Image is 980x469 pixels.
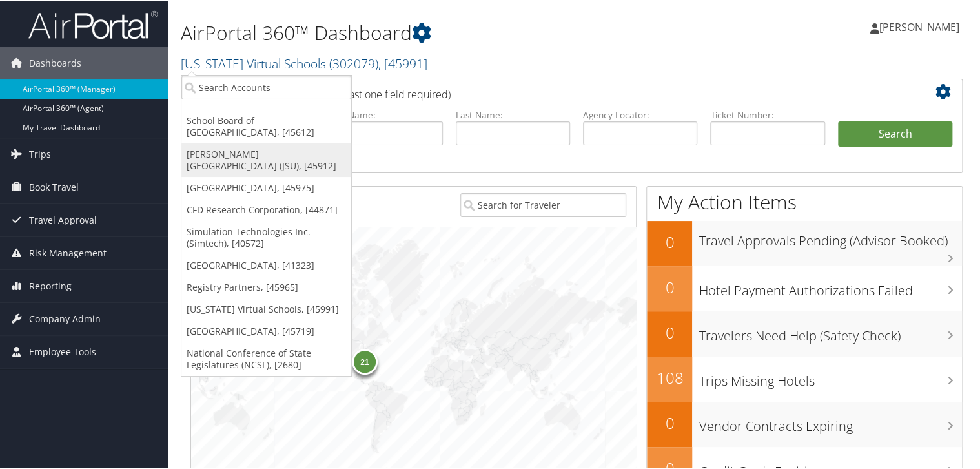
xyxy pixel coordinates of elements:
[647,220,962,265] a: 0Travel Approvals Pending (Advisor Booked)
[838,120,952,146] button: Search
[699,364,962,389] h3: Trips Missing Hotels
[181,341,351,375] a: National Conference of State Legislatures (NCSL), [2680]
[879,19,959,33] span: [PERSON_NAME]
[29,236,107,268] span: Risk Management
[699,274,962,298] h3: Hotel Payment Authorizations Failed
[28,8,158,39] img: airportal-logo.png
[583,107,697,120] label: Agency Locator:
[181,109,351,142] a: School Board of [GEOGRAPHIC_DATA], [45612]
[460,192,626,216] input: Search for Traveler
[647,355,962,401] a: 108Trips Missing Hotels
[647,187,962,214] h1: My Action Items
[181,297,351,319] a: [US_STATE] Virtual Schools, [45991]
[327,86,451,100] span: (at least one field required)
[29,203,97,235] span: Travel Approval
[201,80,888,102] h2: Airtinerary Lookup
[181,74,351,98] input: Search Accounts
[647,230,692,252] h2: 0
[181,319,351,341] a: [GEOGRAPHIC_DATA], [45719]
[181,253,351,275] a: [GEOGRAPHIC_DATA], [41323]
[29,170,79,202] span: Book Travel
[647,401,962,446] a: 0Vendor Contracts Expiring
[647,310,962,355] a: 0Travelers Need Help (Safety Check)
[352,348,378,373] div: 21
[647,366,692,388] h2: 108
[456,107,570,120] label: Last Name:
[328,107,442,120] label: First Name:
[647,275,692,297] h2: 0
[699,224,962,249] h3: Travel Approvals Pending (Advisor Booked)
[378,54,427,71] span: , [ 45991 ]
[181,275,351,297] a: Registry Partners, [45965]
[647,411,692,433] h2: 0
[647,265,962,310] a: 0Hotel Payment Authorizations Failed
[181,220,351,253] a: Simulation Technologies Inc. (Simtech), [40572]
[329,54,378,71] span: ( 302079 )
[181,18,708,45] h1: AirPortal 360™ Dashboard
[710,107,824,120] label: Ticket Number:
[181,198,351,220] a: CFD Research Corporation, [44871]
[699,410,962,434] h3: Vendor Contracts Expiring
[181,142,351,176] a: [PERSON_NAME][GEOGRAPHIC_DATA] (JSU), [45912]
[29,335,96,367] span: Employee Tools
[699,319,962,344] h3: Travelers Need Help (Safety Check)
[29,269,72,301] span: Reporting
[181,176,351,198] a: [GEOGRAPHIC_DATA], [45975]
[181,54,427,71] a: [US_STATE] Virtual Schools
[29,137,51,169] span: Trips
[29,302,101,334] span: Company Admin
[647,320,692,342] h2: 0
[29,46,81,78] span: Dashboards
[870,6,972,45] a: [PERSON_NAME]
